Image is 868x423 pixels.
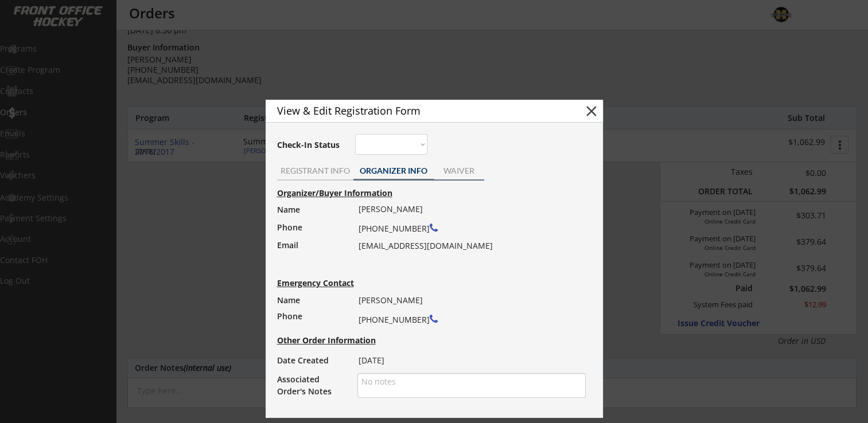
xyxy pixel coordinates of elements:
[277,373,347,397] div: Associated Order's Notes
[359,201,578,254] div: [PERSON_NAME] [PHONE_NUMBER] [EMAIL_ADDRESS][DOMAIN_NAME]
[277,105,563,116] div: View & Edit Registration Form
[359,292,578,329] div: [PERSON_NAME] [PHONE_NUMBER]
[277,141,342,149] div: Check-In Status
[359,352,578,369] div: [DATE]
[277,279,365,287] div: Emergency Contact
[277,189,597,197] div: Organizer/Buyer Information
[277,201,347,272] div: Name Phone Email
[583,103,600,120] button: close
[277,336,597,344] div: Other Order Information
[434,167,484,175] div: WAIVER
[277,352,347,369] div: Date Created
[277,167,353,175] div: REGISTRANT INFO
[277,292,347,324] div: Name Phone
[353,167,434,175] div: ORGANIZER INFO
